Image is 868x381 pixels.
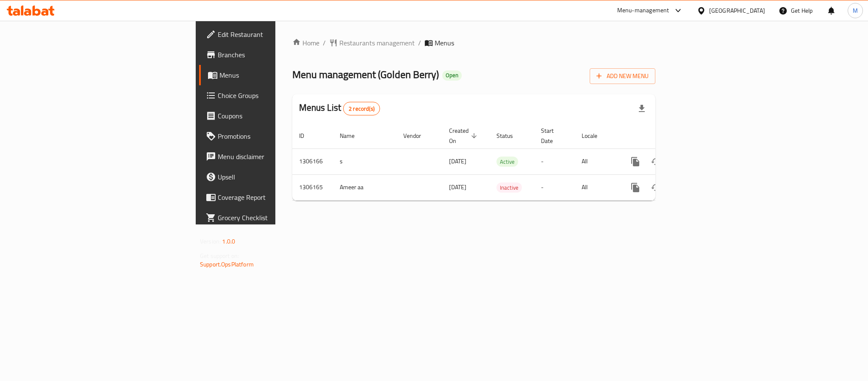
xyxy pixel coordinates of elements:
span: Menus [435,38,454,48]
button: Add New Menu [590,68,655,84]
span: M [853,6,858,15]
span: Name [340,131,366,141]
span: Menu management ( Golden Berry ) [292,65,439,84]
a: Edit Restaurant [199,24,341,45]
span: Active [496,157,518,167]
span: Get support on: [200,250,239,261]
td: All [575,174,618,200]
div: [GEOGRAPHIC_DATA] [709,6,765,15]
td: All [575,148,618,174]
a: Choice Groups [199,85,341,106]
a: Branches [199,45,341,65]
span: 1.0.0 [222,236,235,247]
a: Restaurants management [329,38,415,48]
table: enhanced table [292,123,713,201]
span: Add New Menu [596,71,649,81]
button: Change Status [646,177,666,198]
a: Coverage Report [199,187,341,207]
a: Support.OpsPlatform [200,259,254,270]
li: / [418,38,421,48]
span: Promotions [218,131,334,141]
th: Actions [618,123,713,149]
td: - [534,148,575,174]
button: Change Status [646,151,666,172]
div: Total records count [343,102,380,115]
span: Coupons [218,111,334,121]
a: Grocery Checklist [199,207,341,228]
span: Created On [449,126,480,146]
a: Menus [199,65,341,85]
span: 2 record(s) [344,105,380,113]
span: Edit Restaurant [218,29,334,39]
a: Coupons [199,106,341,126]
span: Start Date [541,126,565,146]
span: ID [299,131,315,141]
button: more [625,151,646,172]
span: Grocery Checklist [218,213,334,223]
div: Export file [632,98,652,119]
span: Upsell [218,172,334,182]
span: Branches [218,50,334,60]
span: Coverage Report [218,192,334,202]
span: Status [496,131,524,141]
a: Promotions [199,126,341,146]
a: Upsell [199,167,341,187]
div: Menu-management [617,6,669,16]
span: Inactive [496,183,522,193]
span: [DATE] [449,182,466,193]
span: Locale [582,131,608,141]
h2: Menus List [299,101,380,115]
span: Version: [200,236,221,247]
a: Menu disclaimer [199,146,341,167]
span: Menu disclaimer [218,151,334,162]
nav: breadcrumb [292,38,655,48]
span: Menus [219,70,334,80]
td: Ameer aa [333,174,397,200]
span: [DATE] [449,156,466,167]
span: Choice Groups [218,90,334,101]
span: Restaurants management [339,38,415,48]
td: - [534,174,575,200]
td: s [333,148,397,174]
button: more [625,177,646,198]
span: Vendor [403,131,432,141]
span: Open [442,72,462,79]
